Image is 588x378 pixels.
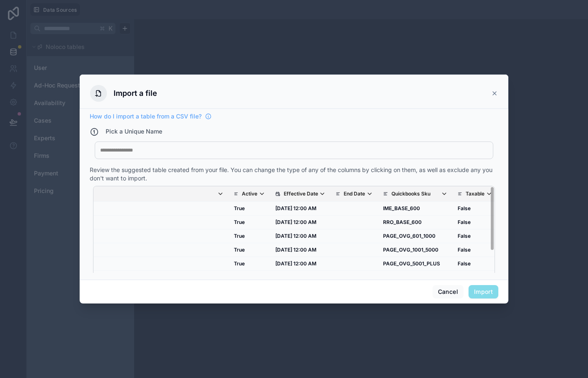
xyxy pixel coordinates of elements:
td: RRO_BASE_600 [378,216,453,229]
h3: Import a file [114,87,157,99]
td: IME_BASE_600 [378,202,453,216]
td: IMG_XRAY [378,271,453,285]
td: False [453,202,497,216]
td: [DATE] 12:00 AM [270,243,331,257]
td: True [229,257,270,271]
td: PAGE_OVG_5001_PLUS [378,257,453,271]
span: How do I import a table from a CSV file? [90,112,202,121]
td: True [229,216,270,229]
h4: Pick a Unique Name [106,127,162,136]
p: End Date [344,190,365,197]
p: Active [242,190,257,197]
td: PAGE_OVG_1001_5000 [378,243,453,257]
td: True [229,202,270,216]
td: False [453,243,497,257]
td: [DATE] 12:00 AM [270,257,331,271]
p: Taxable [466,190,484,197]
td: True [229,243,270,257]
td: [DATE] 12:00 AM [270,271,331,285]
td: False [453,271,497,285]
p: Quickbooks Sku [391,190,430,197]
div: scrollable content [93,186,495,286]
td: False [453,257,497,271]
td: [DATE] 12:00 AM [270,202,331,216]
td: PAGE_OVG_601_1000 [378,229,453,243]
a: How do I import a table from a CSV file? [90,112,212,121]
p: Effective Date [284,190,318,197]
td: False [453,229,497,243]
button: Cancel [433,285,464,298]
td: [DATE] 12:00 AM [270,216,331,229]
td: True [229,229,270,243]
td: [DATE] 12:00 AM [270,229,331,243]
td: False [453,216,497,229]
div: Review the suggested table created from your file. You can change the type of any of the columns ... [90,166,498,183]
td: True [229,271,270,285]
